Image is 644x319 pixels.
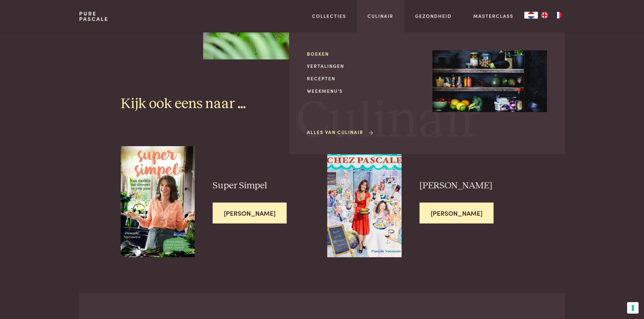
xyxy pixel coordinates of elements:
[213,180,316,192] h3: Super Simpel
[121,146,317,257] a: Super Simpel Super Simpel [PERSON_NAME]
[524,12,565,19] aside: Language selected: Nederlands
[213,203,287,224] span: [PERSON_NAME]
[121,146,195,257] img: Super Simpel
[538,12,565,19] ul: Language list
[307,50,422,57] a: Boeken
[551,12,565,19] a: FR
[420,180,523,192] h3: [PERSON_NAME]
[538,12,551,19] a: EN
[432,50,547,112] img: Culinair
[307,129,374,136] a: Alles van Culinair
[473,12,514,20] a: Masterclass
[367,12,393,20] a: Culinair
[524,12,538,19] div: Language
[627,302,639,314] button: Uw voorkeuren voor toestemming voor trackingtechnologieën
[307,75,422,82] a: Recepten
[420,203,494,224] span: [PERSON_NAME]
[524,12,538,19] a: NL
[296,96,480,147] span: Culinair
[312,12,346,20] a: Collecties
[327,146,523,257] a: Chez Pascale [PERSON_NAME] [PERSON_NAME]
[121,95,524,113] h2: Kijk ook eens naar ...
[327,146,401,257] img: Chez Pascale
[79,11,109,22] a: PurePascale
[307,62,422,70] a: Vertalingen
[307,87,422,95] a: Weekmenu's
[415,12,452,20] a: Gezondheid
